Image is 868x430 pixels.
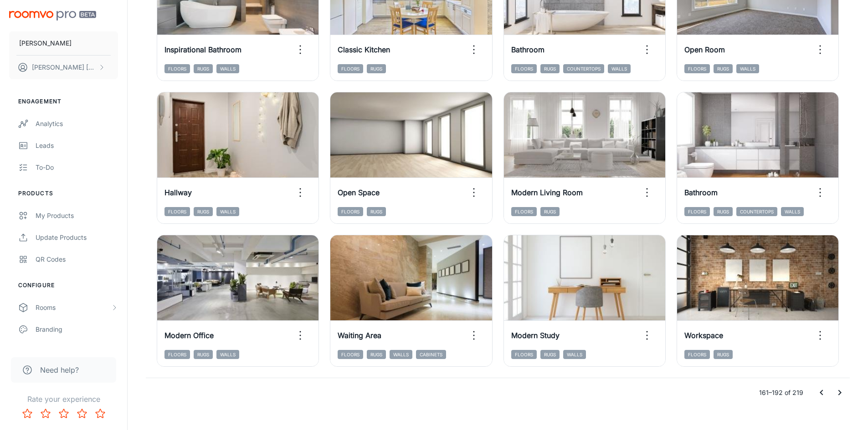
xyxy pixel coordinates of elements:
span: Floors [164,207,190,216]
span: Rugs [367,64,386,73]
button: [PERSON_NAME] [9,31,118,55]
span: Floors [164,350,190,359]
div: My Products [36,211,118,221]
span: Rugs [714,350,733,359]
h6: Inspirational Bathroom [164,44,241,55]
span: Floors [511,350,537,359]
span: Floors [164,64,190,73]
h6: Classic Kitchen [338,44,390,55]
div: Leads [36,141,118,151]
span: Rugs [367,350,386,359]
span: Floors [338,350,363,359]
span: Walls [216,207,239,216]
button: [PERSON_NAME] [PERSON_NAME] [9,56,118,79]
span: Floors [684,350,710,359]
h6: Open Space [338,187,380,198]
span: Rugs [194,64,213,73]
h6: Modern Living Room [511,187,583,198]
span: Floors [338,207,363,216]
p: [PERSON_NAME] [PERSON_NAME] [32,62,96,72]
h6: Waiting Area [338,330,381,341]
span: Rugs [367,207,386,216]
button: Rate 5 star [91,405,109,423]
span: Floors [684,207,710,216]
div: Analytics [36,119,118,129]
span: Walls [563,350,586,359]
span: Walls [608,64,631,73]
h6: Modern Office [164,330,214,341]
span: Countertops [563,64,604,73]
span: Need help? [40,364,79,375]
span: Floors [338,64,363,73]
span: Rugs [540,350,560,359]
div: Update Products [36,233,118,243]
h6: Open Room [684,44,725,55]
span: Floors [511,64,537,73]
p: [PERSON_NAME] [19,38,72,48]
img: Roomvo PRO Beta [9,11,96,20]
span: Rugs [194,350,213,359]
h6: Hallway [164,187,192,198]
p: 161–192 of 219 [759,388,803,398]
span: Rugs [714,64,733,73]
button: Rate 2 star [36,405,55,423]
span: Rugs [540,64,560,73]
span: Rugs [714,207,733,216]
span: Rugs [540,207,560,216]
button: Go to next page [831,384,849,402]
span: Walls [216,64,239,73]
button: Rate 1 star [18,405,36,423]
span: Walls [390,350,412,359]
div: QR Codes [36,254,118,264]
h6: Bathroom [511,44,544,55]
div: Branding [36,324,118,334]
span: Countertops [736,207,777,216]
h6: Workspace [684,330,723,341]
span: Walls [216,350,239,359]
span: Floors [511,207,537,216]
span: Floors [684,64,710,73]
div: Texts [36,346,118,356]
div: To-do [36,162,118,172]
button: Go to previous page [812,384,831,402]
span: Cabinets [416,350,446,359]
div: Rooms [36,303,111,313]
button: Rate 4 star [73,405,91,423]
span: Walls [736,64,759,73]
h6: Modern Study [511,330,560,341]
span: Walls [781,207,804,216]
span: Rugs [194,207,213,216]
h6: Bathroom [684,187,718,198]
button: Rate 3 star [55,405,73,423]
p: Rate your experience [7,394,120,405]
